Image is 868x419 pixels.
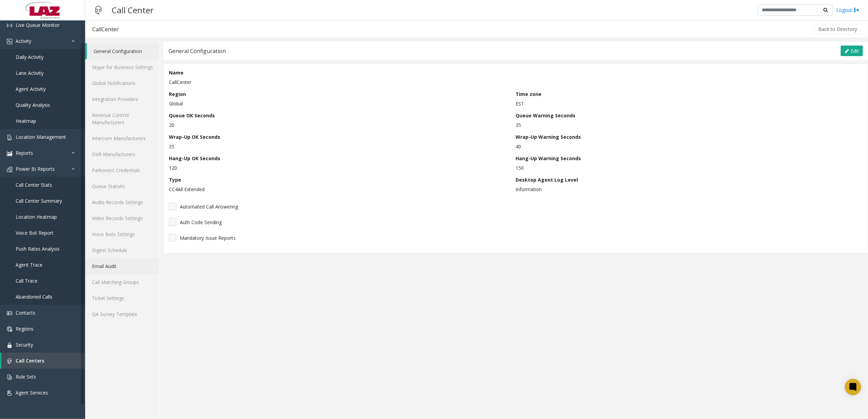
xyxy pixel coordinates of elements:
[169,155,220,162] label: Hang-Up OK Seconds
[85,91,160,107] a: Integration Providers
[169,133,220,140] label: Wrap-Up OK Seconds
[516,164,859,171] p: 150
[16,38,31,44] span: Activity
[7,374,12,380] img: 'icon'
[7,23,12,28] img: 'icon'
[108,2,157,18] h3: Call Center
[516,186,859,193] p: Information
[854,6,859,14] img: logout
[16,102,50,108] span: Quality Analysis
[85,258,160,274] a: Email Audit
[16,86,46,92] span: Agent Activity
[841,46,863,56] button: Edit
[16,230,53,236] span: Voice Bot Report
[85,130,160,146] a: Intercom Manufacturers
[851,48,859,54] span: Edit
[16,373,36,380] span: Rule Sets
[85,178,160,194] a: Queue Statistic
[169,176,181,183] label: Type
[1,353,85,369] a: Call Centers
[836,6,859,14] a: Logout
[85,242,160,258] a: Digest Schedule
[85,306,160,322] a: QA Survey Template
[169,112,215,119] label: Queue OK Seconds
[169,143,512,150] p: 25
[16,118,36,124] span: Heatmap
[7,135,12,140] img: 'icon'
[7,167,12,172] img: 'icon'
[92,2,105,18] img: pageIcon
[180,203,238,210] span: Automated Call Answering
[169,121,512,129] p: 20
[16,182,52,188] span: Call Center Stats
[180,234,236,241] span: Mandatory Issue Reports
[85,226,160,242] a: Voice Bots Settings
[7,39,12,44] img: 'icon'
[16,246,60,252] span: Push Rates Analysis
[516,112,576,119] label: Queue Warning Seconds
[16,357,44,364] span: Call Centers
[7,342,12,348] img: 'icon'
[85,146,160,162] a: DVR Manufacturers
[85,75,160,91] a: Global Notifications
[7,326,12,332] img: 'icon'
[16,214,57,220] span: Location Heatmap
[169,90,186,98] label: Region
[516,90,542,98] label: Time zone
[7,358,12,364] img: 'icon'
[16,294,52,300] span: Abandoned Calls
[169,47,226,55] div: General Configuration
[516,100,859,107] p: EST
[7,151,12,156] img: 'icon'
[16,198,62,204] span: Call Center Summary
[85,210,160,226] a: Video Records Settings
[16,166,55,172] span: Power BI Reports
[16,325,33,332] span: Regions
[85,59,160,75] a: Skype for Business Settings
[7,311,12,316] img: 'icon'
[16,54,44,60] span: Daily Activity
[87,43,160,59] a: General Configuration
[16,262,43,268] span: Agent Trace
[16,22,60,28] span: Live Queue Monitor
[814,24,862,34] button: Back to Directory
[169,164,512,171] p: 120
[85,107,160,130] a: Revenue Control Manufacturers
[92,25,119,34] div: CallCenter
[16,150,33,156] span: Reports
[516,155,581,162] label: Hang-Up Warning Seconds
[16,341,33,348] span: Security
[516,121,859,129] p: 35
[169,100,512,107] p: Global
[85,290,160,306] a: Ticket Settings
[516,176,578,183] label: Desktop Agent Log Level
[169,79,859,86] p: CallCenter
[85,274,160,290] a: Call Matching Groups
[85,194,160,210] a: Audio Records Settings
[16,134,66,140] span: Location Management
[16,309,35,316] span: Contacts
[85,162,160,178] a: Parkonect Credentials
[169,69,184,76] label: Name
[16,389,48,396] span: Agent Services
[180,219,222,226] span: Auth Code Sending
[169,186,512,193] p: CC4All Extended
[16,278,37,284] span: Call Trace
[7,390,12,396] img: 'icon'
[16,70,44,76] span: Lane Activity
[516,143,859,150] p: 40
[516,133,581,140] label: Wrap-Up Warning Seconds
